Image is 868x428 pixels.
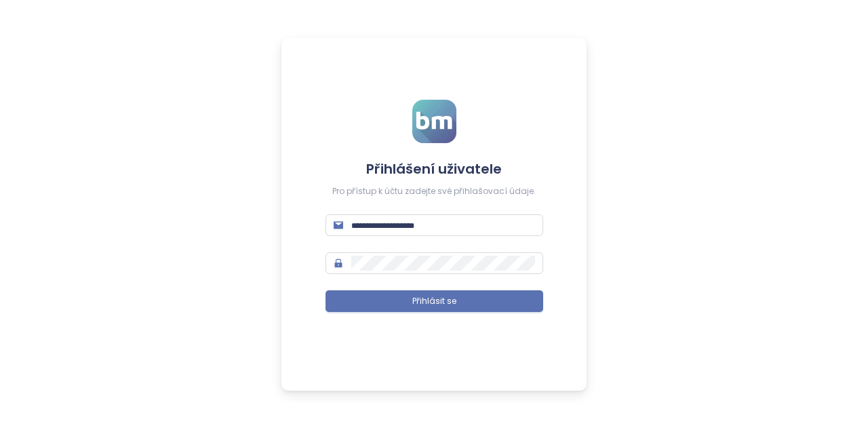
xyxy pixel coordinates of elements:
[412,295,456,308] span: Přihlásit se
[334,220,343,230] span: mail
[325,290,543,312] button: Přihlásit se
[334,258,343,268] span: lock
[325,159,543,178] h4: Přihlášení uživatele
[325,185,543,198] div: Pro přístup k účtu zadejte své přihlašovací údaje.
[412,100,456,143] img: logo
